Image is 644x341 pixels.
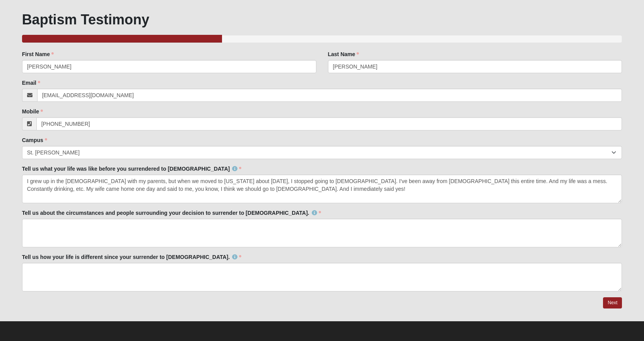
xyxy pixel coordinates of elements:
[22,165,242,173] label: Tell us what your life was like before you surrendered to [DEMOGRAPHIC_DATA]
[603,297,622,308] a: Next
[22,50,54,58] label: First Name
[22,108,43,115] label: Mobile
[22,11,622,28] h1: Baptism Testimony
[22,253,242,261] label: Tell us how your life is different since your surrender to [DEMOGRAPHIC_DATA].
[328,50,359,58] label: Last Name
[22,136,47,144] label: Campus
[22,209,321,217] label: Tell us about the circumstances and people surrounding your decision to surrender to [DEMOGRAPHIC...
[22,79,40,87] label: Email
